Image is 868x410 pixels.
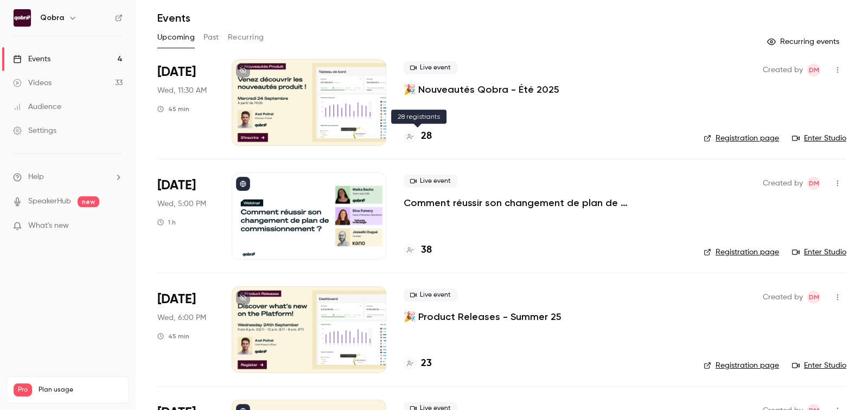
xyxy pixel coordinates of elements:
[13,171,123,183] li: help-dropdown-opener
[421,356,432,371] h4: 23
[807,177,820,190] span: Dylan Manceau
[404,61,457,74] span: Live event
[157,59,214,146] div: Sep 24 Wed, 11:30 AM (Europe/Paris)
[763,177,803,190] span: Created by
[404,175,457,188] span: Live event
[404,243,432,258] a: 38
[13,54,50,65] div: Events
[807,291,820,304] span: Dylan Manceau
[157,177,196,194] span: [DATE]
[14,9,31,27] img: Qobra
[157,332,189,341] div: 45 min
[792,247,846,258] a: Enter Studio
[13,101,61,112] div: Audience
[792,133,846,144] a: Enter Studio
[809,291,819,304] span: DM
[404,289,457,302] span: Live event
[157,291,196,308] span: [DATE]
[157,63,196,81] span: [DATE]
[13,125,56,136] div: Settings
[157,172,214,259] div: Sep 24 Wed, 5:00 PM (Europe/Paris)
[792,360,846,371] a: Enter Studio
[762,33,846,50] button: Recurring events
[28,171,44,183] span: Help
[203,29,219,46] button: Past
[157,218,176,227] div: 1 h
[704,360,779,371] a: Registration page
[28,220,69,232] span: What's new
[404,356,432,371] a: 23
[404,196,686,209] a: Comment réussir son changement de plan de commissionnement ?
[763,63,803,76] span: Created by
[157,29,195,46] button: Upcoming
[404,83,559,96] a: 🎉 Nouveautés Qobra - Été 2025
[228,29,264,46] button: Recurring
[78,196,99,207] span: new
[157,312,206,323] span: Wed, 6:00 PM
[404,310,561,323] a: 🎉 Product Releases - Summer 25
[809,177,819,190] span: DM
[157,85,207,96] span: Wed, 11:30 AM
[704,247,779,258] a: Registration page
[763,291,803,304] span: Created by
[157,11,190,24] h1: Events
[421,129,432,144] h4: 28
[704,133,779,144] a: Registration page
[157,105,189,113] div: 45 min
[14,383,32,396] span: Pro
[13,78,52,88] div: Videos
[809,63,819,76] span: DM
[40,12,64,23] h6: Qobra
[157,286,214,373] div: Sep 24 Wed, 6:00 PM (Europe/Paris)
[28,196,71,207] a: SpeakerHub
[157,198,206,209] span: Wed, 5:00 PM
[421,243,432,258] h4: 38
[39,386,122,394] span: Plan usage
[807,63,820,76] span: Dylan Manceau
[404,129,432,144] a: 28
